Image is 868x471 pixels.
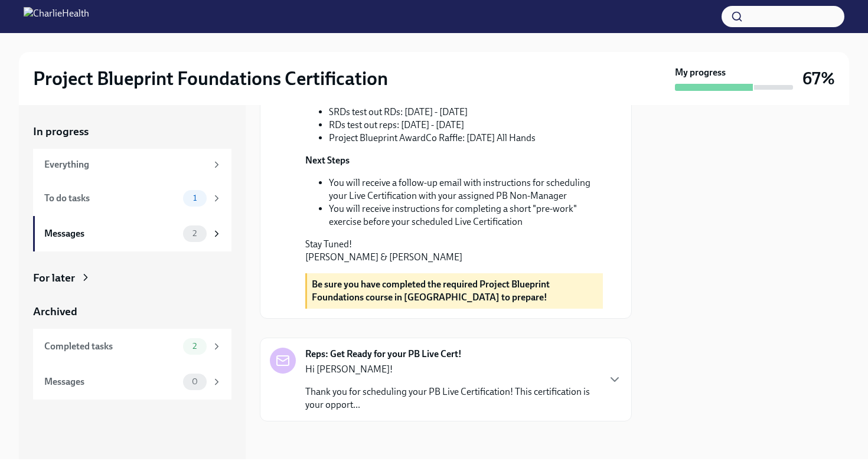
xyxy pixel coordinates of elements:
[33,270,231,286] a: For later
[33,304,231,319] a: Archived
[44,192,178,205] div: To do tasks
[33,181,231,216] a: To do tasks1
[44,227,178,240] div: Messages
[33,124,231,139] a: In progress
[305,348,462,361] strong: Reps: Get Ready for your PB Live Cert!
[24,7,89,26] img: CharlieHealth
[329,202,603,228] li: You will receive instructions for completing a short "pre-work" exercise before your scheduled Li...
[305,385,598,411] p: Thank you for scheduling your PB Live Certification! This certification is your opport...
[329,106,603,119] li: SRDs test out RDs: [DATE] - [DATE]
[329,132,603,145] li: Project Blueprint AwardCo Raffle: [DATE] All Hands
[185,377,205,386] span: 0
[33,67,388,90] h2: Project Blueprint Foundations Certification
[329,119,603,132] li: RDs test out reps: [DATE] - [DATE]
[33,364,231,400] a: Messages0
[185,229,204,238] span: 2
[185,342,204,351] span: 2
[305,238,603,264] p: Stay Tuned! [PERSON_NAME] & [PERSON_NAME]
[33,216,231,251] a: Messages2
[675,66,726,79] strong: My progress
[33,329,231,364] a: Completed tasks2
[186,194,204,202] span: 1
[33,149,231,181] a: Everything
[305,363,598,376] p: Hi [PERSON_NAME]!
[44,158,207,171] div: Everything
[44,340,178,353] div: Completed tasks
[802,68,835,89] h3: 67%
[312,279,550,303] strong: Be sure you have completed the required Project Blueprint Foundations course in [GEOGRAPHIC_DATA]...
[305,155,350,166] strong: Next Steps
[329,176,603,202] li: You will receive a follow-up email with instructions for scheduling your Live Certification with ...
[44,375,178,388] div: Messages
[33,270,75,286] div: For later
